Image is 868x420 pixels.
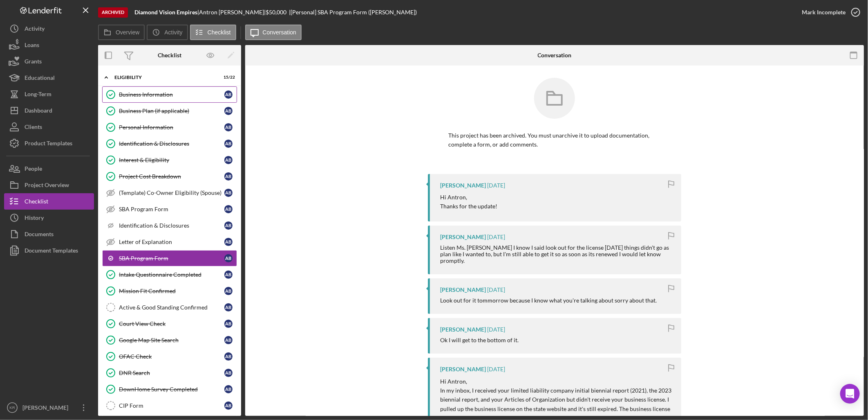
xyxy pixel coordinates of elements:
a: Mission Fit ConfirmedAB [102,283,237,299]
div: A B [224,303,233,312]
a: Project Cost BreakdownAB [102,168,237,185]
a: Google Map Site SearchAB [102,332,237,348]
label: Conversation [263,29,297,36]
div: SBA Program Form [119,255,224,262]
div: CIP Form [119,402,224,409]
div: Archived [98,7,128,18]
button: Activity [4,20,94,37]
button: Mark Incomplete [794,4,864,20]
div: DownHome Survey Completed [119,386,224,393]
div: [PERSON_NAME] [440,234,486,240]
div: Business Plan (if applicable) [119,108,224,114]
div: Eligibility [114,75,215,80]
time: 2023-11-30 18:10 [487,182,505,189]
div: Mark Incomplete [802,4,846,20]
div: [PERSON_NAME] [440,366,486,373]
a: Business Plan (if applicable)AB [102,103,237,119]
div: A B [224,172,233,181]
div: Project Overview [25,177,69,195]
a: DownHome Survey CompletedAB [102,381,237,397]
a: Long-Term [4,86,94,102]
label: Checklist [208,29,231,36]
button: Product Templates [4,135,94,151]
a: Identification & DisclosuresAB [102,135,237,152]
div: Grants [25,53,42,72]
a: SBA Program FormAB [102,250,237,266]
a: Educational [4,70,94,86]
button: Clients [4,119,94,135]
div: A B [224,402,233,410]
a: OFAC CheckAB [102,348,237,365]
a: Letter of ExplanationAB [102,234,237,250]
div: Dashboard [25,102,52,121]
div: Product Templates [25,135,72,154]
time: 2023-11-29 02:09 [487,287,505,293]
div: Checklist [25,193,48,212]
a: Dashboard [4,102,94,119]
button: Overview [98,25,145,40]
time: 2023-11-29 01:08 [487,366,505,373]
div: Ok I will get to the bottom of it. [440,337,519,343]
div: Clients [25,119,42,137]
div: A B [224,287,233,295]
button: People [4,160,94,177]
span: $50,000 [266,9,286,16]
div: Google Map Site Search [119,337,224,343]
time: 2023-11-29 02:08 [487,326,505,333]
div: A B [224,123,233,131]
div: Activity [25,20,45,39]
div: [PERSON_NAME] [440,287,486,293]
a: History [4,210,94,226]
button: KR[PERSON_NAME] [4,400,94,416]
div: Antron [PERSON_NAME] | [199,9,266,16]
div: DNR Search [119,370,224,376]
div: Project Cost Breakdown [119,173,224,180]
div: SBA Program Form [119,206,224,212]
div: Checklist [158,52,181,59]
a: Personal InformationAB [102,119,237,135]
div: A B [224,140,233,148]
div: A B [224,107,233,115]
div: A B [224,369,233,377]
div: A B [224,254,233,262]
label: Activity [164,29,182,36]
div: Letter of Explanation [119,239,224,245]
div: History [25,210,44,228]
p: This project has been archived. You must unarchive it to upload documentation, complete a form, o... [448,131,661,149]
div: [PERSON_NAME] [440,326,486,333]
div: Educational [25,70,55,88]
div: Business Information [119,91,224,98]
div: A B [224,189,233,197]
button: Loans [4,37,94,53]
div: Identification & Disclosures [119,222,224,229]
div: A B [224,90,233,99]
a: Documents [4,226,94,242]
div: Active & Good Standing Confirmed [119,304,224,311]
a: Intake Questionnaire CompletedAB [102,266,237,283]
div: 15 / 22 [220,75,235,80]
div: People [25,160,42,179]
label: Overview [116,29,139,36]
a: Court View CheckAB [102,316,237,332]
div: Identification & Disclosures [119,140,224,147]
div: A B [224,352,233,361]
button: Project Overview [4,177,94,193]
a: Checklist [4,193,94,210]
b: Diamond Vision Empires [134,9,197,16]
div: [PERSON_NAME] [440,182,486,189]
div: A B [224,156,233,164]
div: Mission Fit Confirmed [119,288,224,294]
div: A B [224,205,233,213]
button: Activity [147,25,188,40]
div: Court View Check [119,321,224,327]
div: Conversation [538,52,572,59]
p: Hi Antron, [440,193,497,202]
div: A B [224,221,233,230]
div: Intake Questionnaire Completed [119,271,224,278]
